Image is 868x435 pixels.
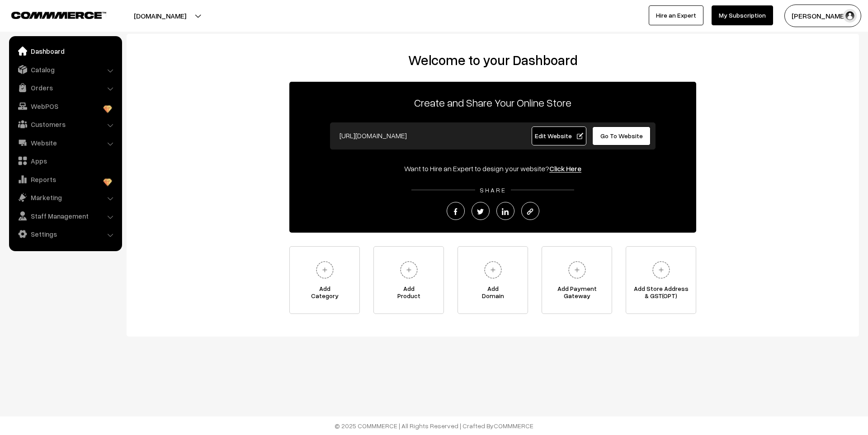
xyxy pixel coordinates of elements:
a: Catalog [11,61,119,78]
a: Reports [11,171,119,187]
img: plus.svg [396,257,421,282]
a: AddProduct [373,246,444,314]
h2: Welcome to your Dashboard [136,52,850,68]
a: Marketing [11,189,119,206]
a: COMMMERCE [494,422,533,430]
span: Add Payment Gateway [542,285,612,303]
span: Add Domain [458,285,528,303]
span: Add Product [374,285,443,303]
span: Add Store Address & GST(OPT) [626,285,696,303]
img: plus.svg [649,257,674,282]
a: My Subscription [712,5,773,25]
div: Want to Hire an Expert to design your website? [289,163,696,174]
a: AddDomain [458,246,528,314]
a: Customers [11,116,119,132]
p: Create and Share Your Online Store [289,94,696,111]
button: [DOMAIN_NAME] [102,5,218,27]
span: SHARE [475,186,511,194]
span: Add Category [290,285,359,303]
a: Edit Website [532,126,587,145]
a: Settings [11,226,119,242]
a: Go To Website [592,126,651,145]
a: Dashboard [11,43,119,59]
img: user [843,9,857,23]
img: plus.svg [481,257,505,282]
a: Website [11,135,119,151]
a: COMMMERCE [11,9,90,20]
a: Add PaymentGateway [542,246,612,314]
span: Edit Website [535,132,583,140]
a: Orders [11,80,119,96]
img: COMMMERCE [11,12,106,19]
img: plus.svg [312,257,337,282]
a: Add Store Address& GST(OPT) [626,246,696,314]
a: Apps [11,153,119,169]
button: [PERSON_NAME] [784,5,861,27]
a: AddCategory [289,246,360,314]
a: Hire an Expert [649,5,703,25]
span: Go To Website [600,132,643,140]
a: WebPOS [11,98,119,114]
a: Click Here [549,164,581,173]
a: Staff Management [11,208,119,224]
img: plus.svg [565,257,590,282]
